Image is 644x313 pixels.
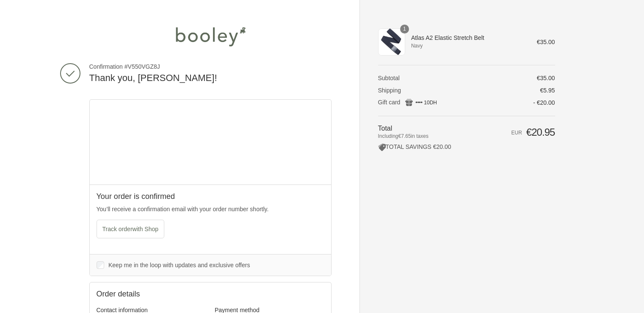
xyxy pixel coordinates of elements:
[411,34,525,42] span: Atlas A2 Elastic Stretch Belt
[511,130,522,136] span: EUR
[102,226,159,232] span: Track order
[378,132,481,140] span: Including in taxes
[172,24,249,49] img: Booley
[133,226,158,232] span: with Shop
[411,42,525,50] span: Navy
[533,99,555,106] span: - €20.00
[540,87,555,94] span: €5.95
[378,143,431,150] span: TOTAL SAVINGS
[433,143,451,150] span: €20.00
[90,100,331,184] div: Google map displaying pin point of shipping address: Galway, Galway
[378,99,401,106] span: Gift card
[97,192,324,201] h2: Your order is confirmed
[97,205,324,214] p: You’ll receive a confirmation email with your order number shortly.
[90,100,332,184] iframe: Google map displaying pin point of shipping address: Galway, Galway
[378,28,405,56] img: Arcade Atlas A2 Elastic Stretch Belt Navy - Booley Galway
[537,39,555,45] span: €35.00
[97,289,210,299] h2: Order details
[378,87,401,94] span: Shipping
[398,133,411,139] span: €7.65
[378,74,481,82] th: Subtotal
[537,75,555,81] span: €35.00
[89,63,332,70] span: Confirmation #V550VGZ8J
[378,125,392,132] span: Total
[97,220,165,238] button: Track orderwith Shop
[108,262,250,268] span: Keep me in the loop with updates and exclusive offers
[415,100,437,106] span: •••• 10DH
[526,126,555,138] span: €20.95
[400,25,409,34] span: 1
[89,72,332,84] h2: Thank you, [PERSON_NAME]!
